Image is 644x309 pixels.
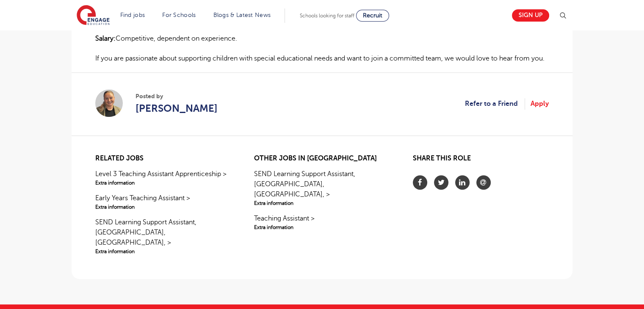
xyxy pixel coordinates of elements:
strong: Salary: [95,35,116,42]
h2: Related jobs [95,154,231,163]
span: Extra information [95,203,231,211]
a: SEND Learning Support Assistant, [GEOGRAPHIC_DATA], [GEOGRAPHIC_DATA], >Extra information [95,217,231,255]
p: If you are passionate about supporting children with special educational needs and want to join a... [95,53,549,64]
p: Competitive, dependent on experience. [95,33,549,44]
span: Recruit [363,12,382,19]
a: Teaching Assistant >Extra information [254,213,390,231]
span: Schools looking for staff [300,13,354,19]
span: Extra information [254,199,390,207]
span: Extra information [95,248,231,255]
a: Blogs & Latest News [213,12,271,18]
a: Recruit [356,10,389,22]
a: SEND Learning Support Assistant, [GEOGRAPHIC_DATA], [GEOGRAPHIC_DATA], >Extra information [254,169,390,207]
span: Extra information [95,179,231,187]
span: Extra information [254,223,390,231]
span: Posted by [135,92,218,101]
a: Early Years Teaching Assistant >Extra information [95,193,231,211]
h2: Other jobs in [GEOGRAPHIC_DATA] [254,154,390,163]
a: [PERSON_NAME] [135,101,218,116]
a: Sign up [512,9,549,22]
a: Find jobs [120,12,145,18]
a: For Schools [162,12,196,18]
img: Engage Education [77,5,110,26]
a: Level 3 Teaching Assistant Apprenticeship >Extra information [95,169,231,187]
a: Refer to a Friend [465,98,525,109]
a: Apply [531,98,549,109]
h2: Share this role [413,154,549,167]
